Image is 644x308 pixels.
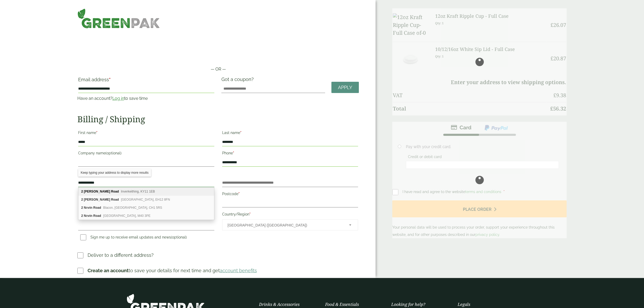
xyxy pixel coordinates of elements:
p: to save your details for next time and get [88,267,257,274]
label: Last name [222,129,358,138]
p: — OR — [77,66,359,72]
span: [GEOGRAPHIC_DATA], M40 3PE [103,214,151,218]
label: Got a coupon? [221,77,256,85]
span: Blacon, [GEOGRAPHIC_DATA], CH1 5RS [103,206,162,210]
b: 2 [81,206,83,210]
b: Road [93,214,101,218]
a: Apply [331,82,359,93]
div: 2 Niven Road [78,188,214,196]
span: (optional) [106,151,122,155]
div: Keep typing your address to display more results [78,169,151,177]
img: GreenPak Supplies [77,8,160,28]
b: [PERSON_NAME] [84,190,110,193]
b: [PERSON_NAME] [84,198,110,201]
span: Apply [338,85,352,90]
p: Have an account? to save time [77,95,215,102]
b: 2 [81,190,83,193]
b: vin [88,206,92,210]
abbr: required [240,131,241,135]
label: Email address [78,77,214,85]
span: (optional) [171,235,187,239]
abbr: required [233,151,234,155]
label: Country/Region [222,211,358,219]
div: 2 Nevin Road [78,212,214,220]
span: Inverkeithing, KY11 1EB [121,190,155,193]
a: account benefits [220,268,257,273]
input: Sign me up to receive email updates and news(optional) [80,234,86,240]
b: Road [111,198,119,201]
b: vin [88,214,92,218]
strong: Create an account [88,268,129,273]
b: Road [93,206,101,210]
abbr: required [96,131,97,135]
span: United Kingdom (UK) [228,220,342,231]
label: Sign me up to receive email updates and news [78,235,189,241]
abbr: required [109,77,111,82]
span: Country/Region [222,219,358,230]
b: 2 [81,198,83,201]
div: 2 Niven Road [78,196,214,204]
abbr: required [249,212,251,216]
p: Deliver to a different address? [88,252,154,259]
iframe: Secure payment button frame [77,49,359,60]
abbr: required [238,192,240,196]
b: N [84,206,86,210]
b: N [84,214,86,218]
label: First name [78,129,214,138]
a: Log in [112,96,124,101]
label: Phone [222,149,358,158]
b: Road [111,190,119,193]
label: Postcode [222,190,358,199]
label: Company name [78,149,214,158]
div: 2 Nevin Road [78,204,214,212]
h2: Billing / Shipping [77,114,359,124]
span: [GEOGRAPHIC_DATA], EH12 8FN [121,198,170,201]
b: 2 [81,214,83,218]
